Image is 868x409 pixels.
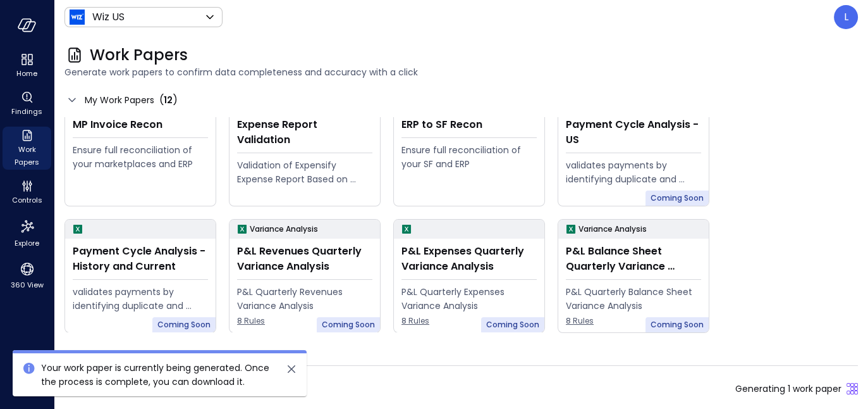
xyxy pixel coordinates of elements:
[11,279,44,291] span: 360 View
[401,143,537,171] div: Ensure full reconciliation of your SF and ERP
[70,9,85,25] img: Icon
[847,383,858,394] div: Sliding puzzle loader
[237,117,372,148] div: Expense Report Validation
[164,94,173,106] span: 12
[41,362,269,388] span: Your work paper is currently being generated. Once the process is complete, you can download it.
[12,194,42,206] span: Controls
[735,382,841,396] span: Generating 1 work paper
[250,223,318,236] p: Variance Analysis
[73,143,208,171] div: Ensure full reconciliation of your marketplaces and ERP
[3,177,51,208] div: Controls
[566,315,701,327] span: 8 Rules
[237,315,372,327] span: 8 Rules
[85,93,154,107] span: My Work Papers
[8,143,46,168] span: Work Papers
[237,244,372,274] div: P&L Revenues Quarterly Variance Analysis
[651,192,704,204] span: Coming Soon
[157,318,211,331] span: Coming Soon
[90,45,188,65] span: Work Papers
[322,318,375,331] span: Coming Soon
[401,117,537,132] div: ERP to SF Recon
[159,92,178,108] div: ( )
[73,285,208,313] div: validates payments by identifying duplicate and erroneous entries.
[15,237,39,249] span: Explore
[651,318,704,331] span: Coming Soon
[566,158,701,186] div: validates payments by identifying duplicate and erroneous entries.
[16,67,37,80] span: Home
[401,285,537,313] div: P&L Quarterly Expenses Variance Analysis
[401,315,537,327] span: 8 Rules
[566,244,701,274] div: P&L Balance Sheet Quarterly Variance Analysis
[11,105,42,118] span: Findings
[3,51,51,81] div: Home
[92,9,125,25] p: Wiz US
[237,285,372,313] div: P&L Quarterly Revenues Variance Analysis
[73,244,208,274] div: Payment Cycle Analysis - History and Current
[3,89,51,119] div: Findings
[566,117,701,148] div: Payment Cycle Analysis - US
[401,244,537,274] div: P&L Expenses Quarterly Variance Analysis
[64,65,858,79] span: Generate work papers to confirm data completeness and accuracy with a click
[566,285,701,313] div: P&L Quarterly Balance Sheet Variance Analysis
[834,5,858,29] div: Leah Collins
[3,258,51,293] div: 360 View
[844,9,848,25] p: L
[486,318,539,331] span: Coming Soon
[237,158,372,186] div: Validation of Expensify Expense Report Based on policy
[3,215,51,251] div: Explore
[73,117,208,132] div: MP Invoice Recon
[284,362,299,377] button: close
[3,127,51,170] div: Work Papers
[578,223,647,236] p: Variance Analysis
